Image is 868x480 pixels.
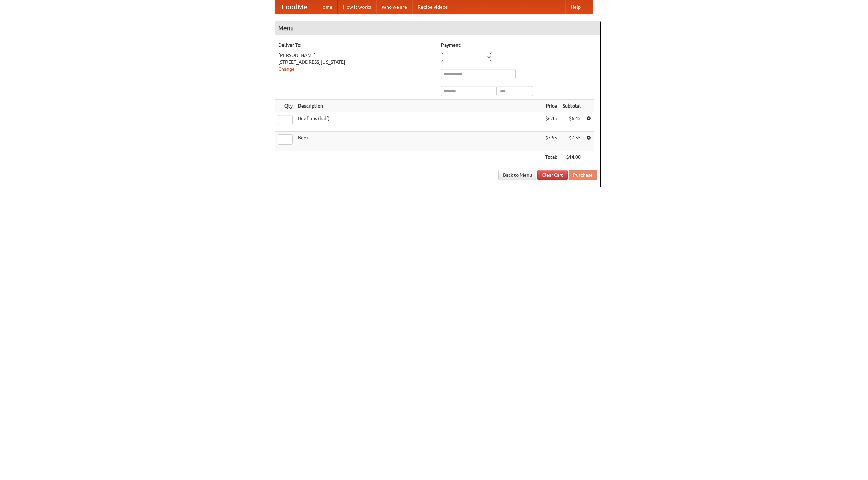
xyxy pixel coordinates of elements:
[295,112,542,132] td: Beef ribs (half)
[542,151,560,164] th: Total:
[278,42,434,49] h5: Deliver To:
[560,112,584,132] td: $6.45
[537,170,568,180] a: Clear Cart
[338,0,376,14] a: How it works
[278,66,295,72] a: Change
[542,132,560,151] td: $7.55
[295,132,542,151] td: Beer
[560,100,584,112] th: Subtotal
[542,100,560,112] th: Price
[560,132,584,151] td: $7.55
[278,59,434,65] div: [STREET_ADDRESS][US_STATE]
[275,0,314,14] a: FoodMe
[498,170,536,180] a: Back to Menu
[275,21,600,35] h4: Menu
[412,0,453,14] a: Recipe videos
[569,170,597,180] button: Purchase
[560,151,584,164] th: $14.00
[542,112,560,132] td: $6.45
[314,0,338,14] a: Home
[275,100,295,112] th: Qty
[376,0,412,14] a: Who we are
[295,100,542,112] th: Description
[565,0,586,14] a: Help
[278,52,434,59] div: [PERSON_NAME]
[441,42,597,49] h5: Payment:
